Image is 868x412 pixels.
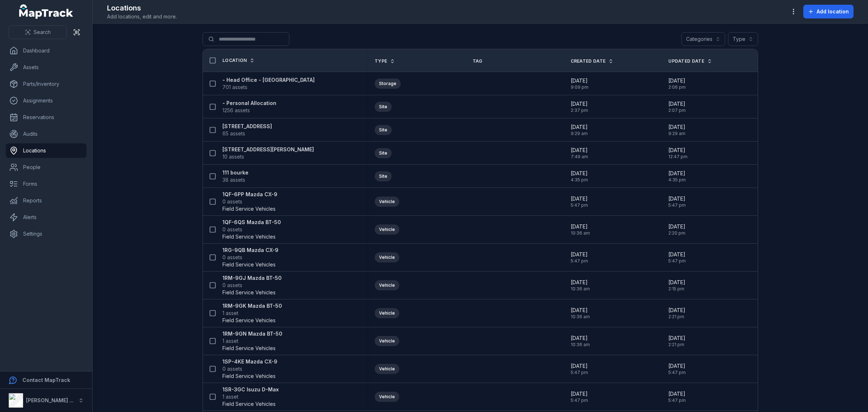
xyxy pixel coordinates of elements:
[222,226,242,233] span: 0 assets
[571,177,588,183] span: 4:35 pm
[222,153,244,160] span: 10 assets
[668,307,685,314] span: [DATE]
[668,58,704,64] span: Updated Date
[668,362,686,375] time: 8/26/2025, 5:47:04 PM
[222,205,276,213] span: Field Service Vehicles
[6,110,86,125] a: Reservations
[668,170,686,183] time: 11/20/2024, 4:35:12 PM
[668,223,685,236] time: 8/18/2025, 2:20:28 PM
[375,148,392,158] div: Site
[6,143,86,158] a: Locations
[6,60,86,75] a: Assets
[668,390,686,403] time: 8/26/2025, 5:47:04 PM
[728,32,758,46] button: Type
[668,108,686,113] span: 2:07 pm
[222,274,282,296] a: 1RM-9GJ Mazda BT-500 assetsField Service Vehicles
[571,100,588,113] time: 1/29/2025, 2:37:12 PM
[571,370,588,375] span: 5:47 pm
[375,308,399,318] div: Vehicle
[668,195,686,208] time: 8/26/2025, 5:47:04 PM
[668,100,686,108] span: [DATE]
[571,58,614,64] a: Created Date
[222,358,277,365] strong: 1SP-4KE Mazda CX-9
[222,302,282,310] strong: 1RM-9GK Mazda BT-50
[571,195,588,208] time: 8/26/2025, 5:47:04 PM
[222,191,277,213] a: 1QF-6PP Mazda CX-90 assetsField Service Vehicles
[571,108,588,113] span: 2:37 pm
[222,400,276,408] span: Field Service Vehicles
[222,100,276,114] a: - Personal Allocation1256 assets
[668,279,685,286] span: [DATE]
[222,261,276,268] span: Field Service Vehicles
[571,170,588,183] time: 11/20/2024, 4:35:12 PM
[571,279,590,292] time: 8/15/2025, 10:36:34 AM
[222,358,277,380] a: 1SP-4KE Mazda CX-90 assetsField Service Vehicles
[26,397,76,403] strong: [PERSON_NAME] Air
[222,233,276,240] span: Field Service Vehicles
[375,392,399,402] div: Vehicle
[222,254,242,261] span: 0 assets
[222,317,276,324] span: Field Service Vehicles
[668,307,685,320] time: 8/18/2025, 2:21:01 PM
[668,154,688,160] span: 12:47 pm
[222,393,238,400] span: 1 asset
[668,84,686,90] span: 2:06 pm
[222,146,314,153] strong: [STREET_ADDRESS][PERSON_NAME]
[668,123,685,136] time: 6/24/2025, 9:29:05 AM
[571,100,588,108] span: [DATE]
[375,79,401,89] div: Storage
[668,58,712,64] a: Updated Date
[34,29,51,36] span: Search
[222,247,278,254] strong: 1RG-9QB Mazda CX-9
[571,230,590,236] span: 10:36 am
[222,100,276,107] strong: - Personal Allocation
[571,335,590,348] time: 8/15/2025, 10:36:34 AM
[222,169,248,184] a: 111 bourke38 assets
[571,251,588,258] span: [DATE]
[222,76,315,91] a: - Head Office - [GEOGRAPHIC_DATA]701 assets
[6,93,86,108] a: Assignments
[6,43,86,58] a: Dashboard
[375,280,399,290] div: Vehicle
[571,362,588,370] span: [DATE]
[375,197,399,207] div: Vehicle
[222,289,276,296] span: Field Service Vehicles
[375,224,399,235] div: Vehicle
[668,342,685,348] span: 2:21 pm
[222,330,282,352] a: 1RM-9GN Mazda BT-501 assetField Service Vehicles
[375,58,395,64] a: Type
[222,191,277,198] strong: 1QF-6PP Mazda CX-9
[107,3,177,13] h2: Locations
[817,8,849,15] span: Add location
[668,335,685,348] time: 8/18/2025, 2:21:09 PM
[668,223,685,230] span: [DATE]
[571,279,590,286] span: [DATE]
[6,127,86,141] a: Audits
[668,131,685,136] span: 9:29 am
[571,335,590,342] span: [DATE]
[571,223,590,236] time: 8/15/2025, 10:36:34 AM
[668,77,686,90] time: 8/20/2025, 2:06:53 PM
[222,58,247,63] span: Location
[571,202,588,208] span: 5:47 pm
[222,198,242,205] span: 0 assets
[571,77,588,90] time: 11/11/2024, 9:09:29 PM
[222,123,272,137] a: [STREET_ADDRESS]65 assets
[668,77,686,84] span: [DATE]
[222,274,282,282] strong: 1RM-9GJ Mazda BT-50
[668,147,688,160] time: 8/28/2025, 12:47:35 PM
[668,100,686,113] time: 8/20/2025, 2:07:15 PM
[375,125,392,135] div: Site
[222,176,245,184] span: 38 assets
[571,362,588,375] time: 8/26/2025, 5:47:04 PM
[668,279,685,292] time: 8/26/2025, 2:15:53 PM
[668,390,686,398] span: [DATE]
[668,258,686,264] span: 5:47 pm
[473,58,482,64] span: Tag
[803,5,854,18] button: Add location
[668,147,688,154] span: [DATE]
[571,307,590,314] span: [DATE]
[222,219,281,226] strong: 1QF-6QS Mazda BT-50
[571,123,588,131] span: [DATE]
[375,171,392,181] div: Site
